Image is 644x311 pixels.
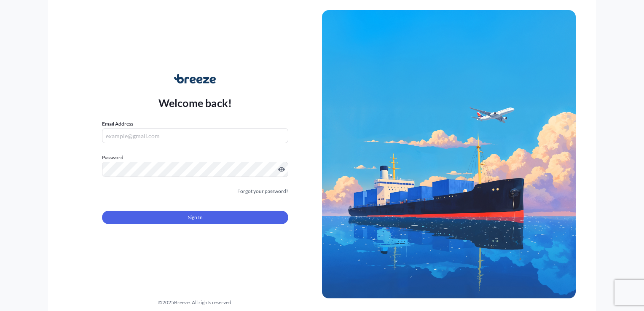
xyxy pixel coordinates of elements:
p: Welcome back! [158,96,232,110]
button: Show password [278,166,285,173]
img: Ship illustration [322,10,576,298]
div: © 2025 Breeze. All rights reserved. [68,298,322,307]
label: Password [102,153,288,162]
label: Email Address [102,120,133,128]
input: example@gmail.com [102,128,288,143]
button: Sign In [102,211,288,224]
span: Sign In [188,213,203,222]
a: Forgot your password? [237,187,288,196]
